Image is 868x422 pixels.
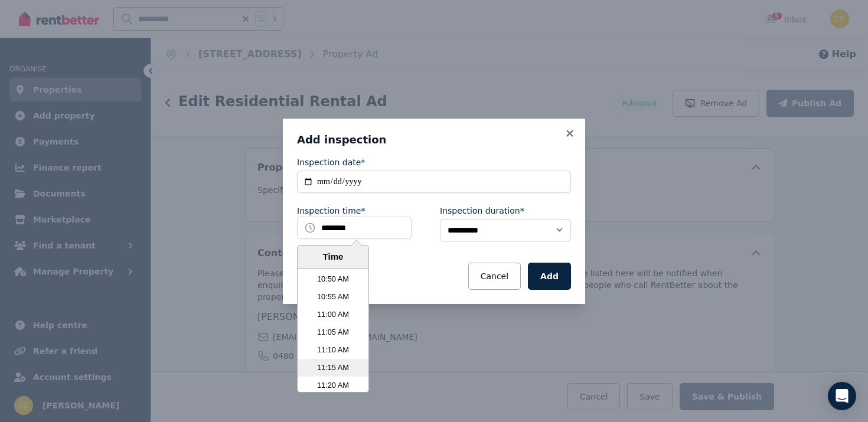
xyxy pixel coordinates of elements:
label: Inspection time* [297,205,365,217]
button: Add [528,263,571,290]
li: 11:05 AM [298,323,368,341]
label: Inspection duration* [440,205,524,217]
li: 10:50 AM [298,270,368,288]
li: 10:55 AM [298,288,368,306]
label: Inspection date* [297,156,365,168]
button: Cancel [468,263,521,290]
li: 11:15 AM [298,359,368,377]
div: Open Intercom Messenger [828,382,856,410]
li: 11:20 AM [298,377,368,394]
li: 11:10 AM [298,341,368,359]
li: 11:00 AM [298,306,368,323]
h3: Add inspection [297,133,571,147]
ul: Time [298,269,368,392]
div: Time [301,250,366,264]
